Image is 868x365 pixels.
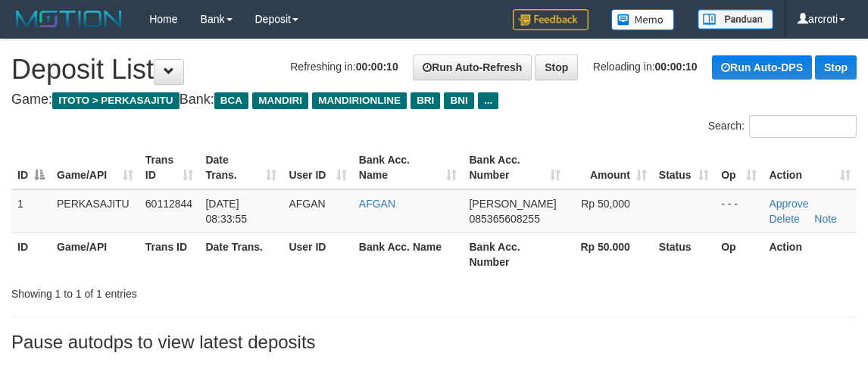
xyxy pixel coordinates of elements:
span: BRI [411,92,440,109]
span: BNI [444,92,473,109]
img: Button%20Memo.svg [611,9,675,30]
th: Action: activate to sort column ascending [763,146,857,189]
span: [PERSON_NAME] [469,198,556,210]
th: ID [11,232,51,276]
th: Game/API [51,232,139,276]
img: panduan.png [698,9,773,30]
span: MANDIRIONLINE [312,92,407,109]
th: User ID [283,232,352,276]
strong: 00:00:10 [655,61,698,73]
span: BCA [214,92,248,109]
td: PERKASAJITU [51,189,139,233]
span: [DATE] 08:33:55 [205,198,247,225]
th: Rp 50.000 [567,232,653,276]
img: Feedback.jpg [513,9,589,30]
a: Approve [769,198,808,210]
span: ITOTO > PERKASAJITU [52,92,180,109]
th: Trans ID [139,232,200,276]
a: Stop [815,55,857,80]
a: Run Auto-Refresh [413,55,532,80]
th: Game/API: activate to sort column ascending [51,146,139,189]
th: Bank Acc. Number: activate to sort column ascending [463,146,566,189]
span: AFGAN [289,198,325,210]
a: Stop [535,55,578,80]
th: Action [763,232,857,276]
th: Status [653,232,715,276]
label: Search: [708,115,857,138]
th: Status: activate to sort column ascending [653,146,715,189]
a: Run Auto-DPS [712,55,812,80]
span: MANDIRI [252,92,308,109]
h4: Game: Bank: [11,92,857,108]
span: ... [478,92,498,109]
h3: Pause autodps to view latest deposits [11,332,857,352]
td: 1 [11,189,51,233]
div: Showing 1 to 1 of 1 entries [11,280,351,301]
th: Date Trans. [199,232,283,276]
span: Copy 085365608255 to clipboard [469,213,539,225]
span: Refreshing in: [290,61,398,73]
span: 60112844 [145,198,192,210]
th: Bank Acc. Name: activate to sort column ascending [353,146,464,189]
a: AFGAN [359,198,395,210]
th: Amount: activate to sort column ascending [567,146,653,189]
input: Search: [749,115,857,138]
a: Delete [769,213,799,225]
th: ID: activate to sort column descending [11,146,51,189]
th: Trans ID: activate to sort column ascending [139,146,200,189]
span: Rp 50,000 [581,198,630,210]
span: Reloading in: [593,61,698,73]
th: User ID: activate to sort column ascending [283,146,352,189]
strong: 00:00:10 [356,61,398,73]
th: Date Trans.: activate to sort column ascending [199,146,283,189]
td: - - - [715,189,763,233]
h1: Deposit List [11,55,857,85]
th: Bank Acc. Name [353,232,464,276]
a: Note [814,213,837,225]
th: Op: activate to sort column ascending [715,146,763,189]
th: Op [715,232,763,276]
img: MOTION_logo.png [11,8,126,30]
th: Bank Acc. Number [463,232,566,276]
